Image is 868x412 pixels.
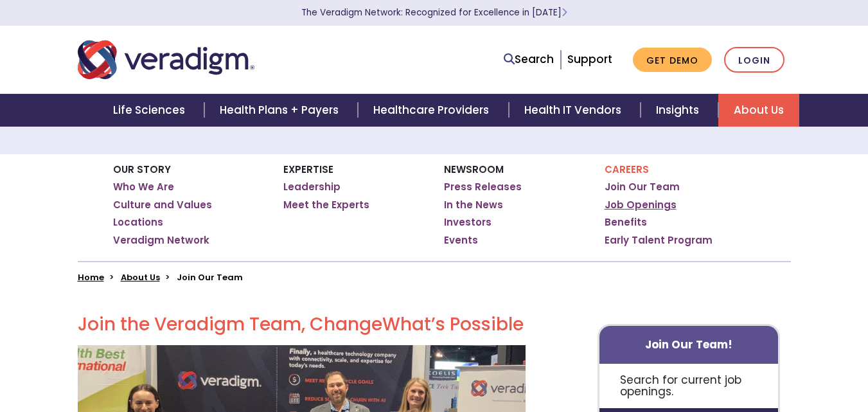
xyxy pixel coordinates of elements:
a: Login [724,47,784,73]
a: Early Talent Program [605,234,713,247]
a: Veradigm Network [113,234,209,247]
a: Investors [444,216,492,229]
a: About Us [121,271,160,283]
a: Job Openings [605,199,677,211]
span: What’s Possible [382,312,524,337]
h2: Join the Veradigm Team, Change [78,314,526,336]
a: Culture and Values [113,199,212,211]
a: Benefits [605,216,647,229]
a: Health Plans + Payers [204,94,358,127]
a: Press Releases [444,181,522,193]
a: About Us [718,94,799,127]
a: Home [78,271,104,283]
a: In the News [444,199,503,211]
a: Who We Are [113,181,174,193]
strong: Join Our Team! [645,337,732,352]
a: Locations [113,216,163,229]
a: Join Our Team [605,181,680,193]
p: Search for current job openings. [599,364,779,408]
a: Search [504,51,554,68]
a: Meet the Experts [283,199,369,211]
a: Support [567,51,612,67]
a: Life Sciences [98,94,204,127]
a: Insights [641,94,718,127]
a: Health IT Vendors [509,94,641,127]
a: Leadership [283,181,341,193]
a: Healthcare Providers [358,94,508,127]
a: Get Demo [633,48,712,73]
a: Events [444,234,478,247]
img: Veradigm logo [78,39,254,81]
a: The Veradigm Network: Recognized for Excellence in [DATE]Learn More [301,6,567,19]
span: Learn More [562,6,567,19]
